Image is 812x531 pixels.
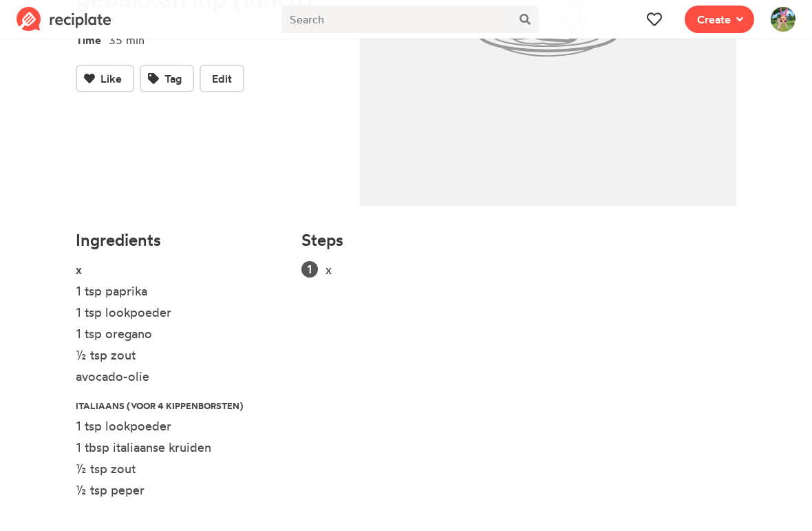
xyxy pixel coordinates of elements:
button: Tag [140,65,194,92]
li: ½ tsp zout [76,346,285,367]
span: Create [697,11,731,28]
li: 1 tsp lookpoeder [76,417,285,438]
li: 1 tbsp italiaanse kruiden [76,438,285,459]
li: 1 tsp paprika [76,282,285,303]
img: User's avatar [771,7,795,32]
h4: Ingredients [76,231,285,249]
li: ½ tsp zout [76,459,285,481]
li: avocado-olie [76,367,285,388]
li: 1 tsp oregano [76,324,285,346]
input: Search [281,6,511,33]
span: 35 min [109,33,145,47]
img: Reciplate [17,7,111,32]
h4: Steps [301,231,343,249]
button: Like [76,65,134,92]
span: Tag [164,70,182,87]
button: Edit [200,65,244,92]
span: Edit [212,70,232,87]
li: 1 tsp lookpoeder [76,303,285,324]
li: italiaans (voor 4 kippenborsten) [76,395,285,417]
button: Create [685,6,754,33]
span: Like [100,70,122,87]
li: x [76,260,285,282]
li: x [325,260,736,279]
span: Time [76,29,109,48]
li: ½ tsp peper [76,481,285,502]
